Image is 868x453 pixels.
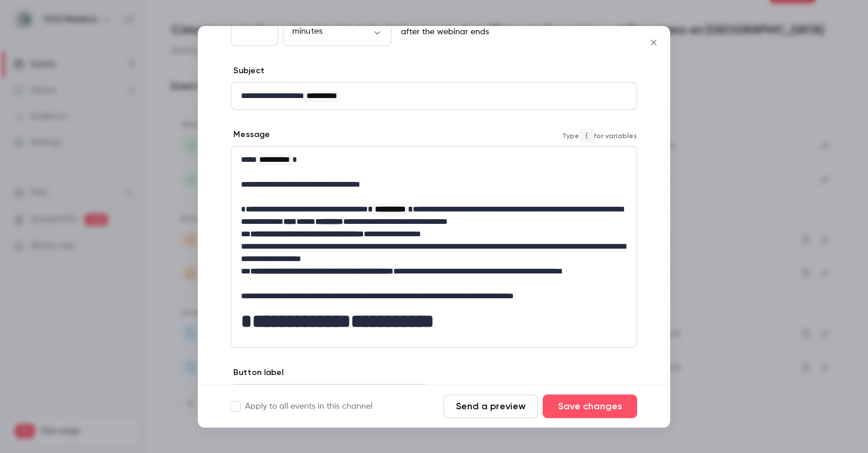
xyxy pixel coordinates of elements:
label: Apply to all events in this channel [231,400,373,412]
code: { [579,129,593,143]
button: Send a preview [443,395,538,418]
label: Button label [231,367,283,379]
button: Close [642,31,665,54]
label: Subject [231,65,265,77]
div: editor [231,146,637,347]
span: Type for variables [562,129,637,143]
p: after the webinar ends [396,26,489,38]
div: editor [231,83,637,109]
div: minutes [283,25,391,37]
label: Message [231,129,270,141]
button: Save changes [543,395,637,418]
